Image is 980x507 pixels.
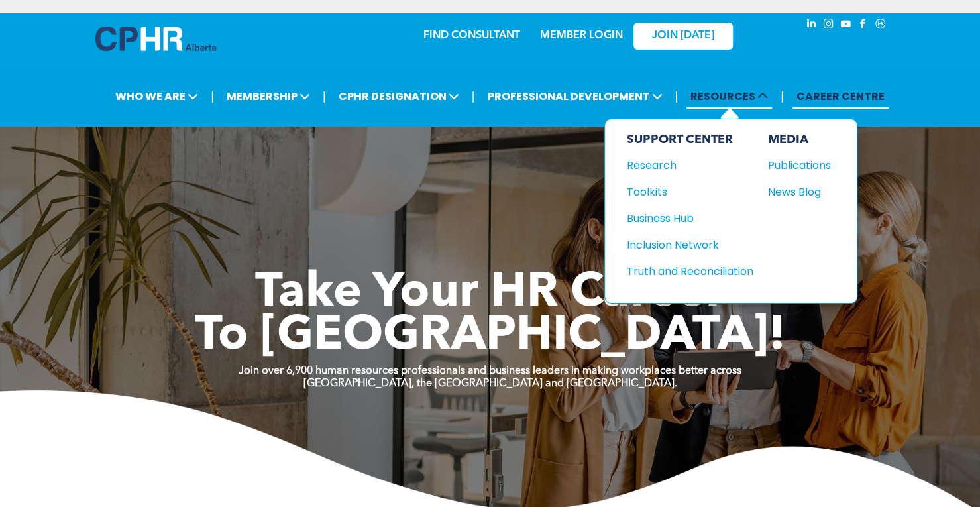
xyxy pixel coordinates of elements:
[211,83,214,110] li: |
[239,366,741,376] strong: Join over 6,900 human resources professionals and business leaders in making workplaces better ac...
[792,84,889,109] a: CAREER CENTRE
[483,84,666,109] span: PROFESSIONAL DEVELOPMENT
[686,84,772,109] span: RESOURCES
[839,17,853,34] a: youtube
[822,17,836,34] a: instagram
[767,157,824,174] div: Publications
[95,27,216,51] img: A blue and white logo for cp alberta
[804,17,819,34] a: linkedin
[626,157,753,174] a: Research
[626,133,753,147] div: SUPPORT CENTER
[323,83,326,110] li: |
[767,133,830,147] div: MEDIA
[335,84,463,109] span: CPHR DESIGNATION
[675,83,678,110] li: |
[652,30,714,42] span: JOIN [DATE]
[633,23,733,50] a: JOIN [DATE]
[626,210,753,227] a: Business Hub
[873,17,888,34] a: Social network
[626,184,753,200] a: Toolkits
[626,157,740,174] div: Research
[303,378,677,389] strong: [GEOGRAPHIC_DATA], the [GEOGRAPHIC_DATA] and [GEOGRAPHIC_DATA].
[626,184,740,200] div: Toolkits
[111,84,202,109] span: WHO WE ARE
[626,263,740,280] div: Truth and Reconciliation
[767,157,830,174] a: Publications
[856,17,871,34] a: facebook
[781,83,784,110] li: |
[626,263,753,280] a: Truth and Reconciliation
[626,237,753,253] a: Inclusion Network
[223,84,314,109] span: MEMBERSHIP
[767,184,830,200] a: News Blog
[540,30,623,41] a: MEMBER LOGIN
[255,270,725,317] span: Take Your HR Career
[767,184,824,200] div: News Blog
[626,237,740,253] div: Inclusion Network
[195,313,786,361] span: To [GEOGRAPHIC_DATA]!
[472,83,475,110] li: |
[423,30,520,41] a: FIND CONSULTANT
[626,210,740,227] div: Business Hub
